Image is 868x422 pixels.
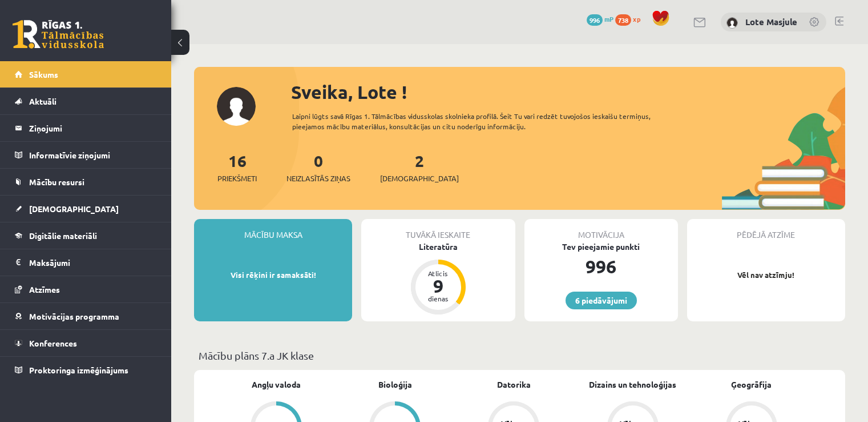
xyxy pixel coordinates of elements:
a: 6 piedāvājumi [566,292,637,309]
a: Lote Masjule [745,16,797,27]
a: Angļu valoda [252,379,301,391]
span: mP [604,14,613,23]
a: Motivācijas programma [15,303,157,329]
div: Laipni lūgts savā Rīgas 1. Tālmācības vidusskolas skolnieka profilā. Šeit Tu vari redzēt tuvojošo... [292,111,683,132]
div: Pēdējā atzīme [687,219,845,241]
a: Digitālie materiāli [15,222,157,249]
a: Informatīvie ziņojumi [15,142,157,168]
span: 738 [615,14,631,26]
a: Bioloģija [378,379,412,391]
p: Mācību plāns 7.a JK klase [199,348,841,363]
span: Priekšmeti [217,173,257,184]
p: Vēl nav atzīmju! [693,269,839,281]
img: Lote Masjule [726,17,738,29]
div: Mācību maksa [194,219,352,241]
legend: Informatīvie ziņojumi [29,142,157,168]
p: Visi rēķini ir samaksāti! [200,269,346,281]
span: Neizlasītās ziņas [286,173,350,184]
a: Maksājumi [15,249,157,276]
a: 996 mP [587,14,613,23]
span: [DEMOGRAPHIC_DATA] [29,204,119,214]
div: 996 [524,253,678,280]
a: Aktuāli [15,88,157,114]
a: Ģeogrāfija [731,379,772,391]
div: 9 [421,277,455,295]
span: Proktoringa izmēģinājums [29,365,128,375]
span: Konferences [29,338,77,348]
span: 996 [587,14,603,26]
a: Konferences [15,330,157,356]
a: Literatūra Atlicis 9 dienas [361,241,515,316]
span: Aktuāli [29,96,56,106]
a: Dizains un tehnoloģijas [589,379,676,391]
legend: Ziņojumi [29,115,157,141]
div: Literatūra [361,241,515,253]
a: Rīgas 1. Tālmācības vidusskola [13,20,104,49]
div: dienas [421,295,455,302]
a: Sākums [15,61,157,87]
a: 16Priekšmeti [217,150,257,184]
span: Motivācijas programma [29,311,119,321]
div: Tev pieejamie punkti [524,241,678,253]
a: 2[DEMOGRAPHIC_DATA] [380,150,459,184]
a: [DEMOGRAPHIC_DATA] [15,196,157,222]
a: 738 xp [615,14,646,23]
a: Datorika [497,379,531,391]
span: Digitālie materiāli [29,230,97,241]
legend: Maksājumi [29,249,157,276]
div: Atlicis [421,270,455,277]
a: Mācību resursi [15,169,157,195]
a: Proktoringa izmēģinājums [15,357,157,383]
div: Sveika, Lote ! [291,78,845,106]
span: [DEMOGRAPHIC_DATA] [380,173,459,184]
span: Sākums [29,69,58,79]
div: Motivācija [524,219,678,241]
a: Ziņojumi [15,115,157,141]
span: xp [633,14,640,23]
div: Tuvākā ieskaite [361,219,515,241]
a: Atzīmes [15,276,157,302]
span: Atzīmes [29,284,60,294]
a: 0Neizlasītās ziņas [286,150,350,184]
span: Mācību resursi [29,177,84,187]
